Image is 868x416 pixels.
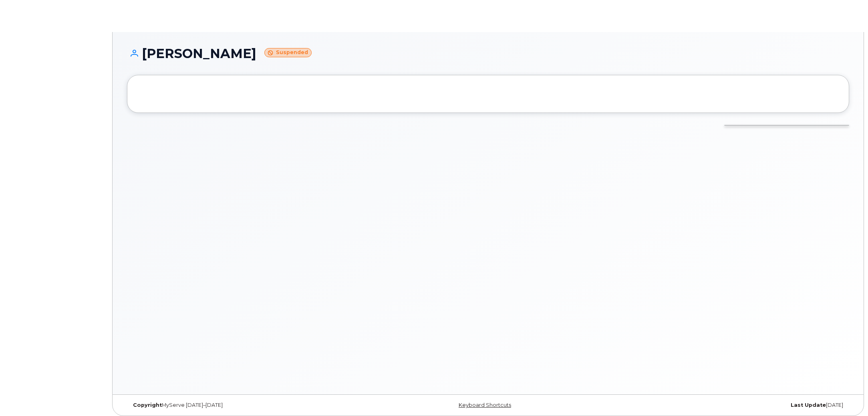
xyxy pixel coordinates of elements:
[791,402,826,408] strong: Last Update
[133,402,162,408] strong: Copyright
[459,402,511,408] a: Keyboard Shortcuts
[608,402,849,408] div: [DATE]
[264,48,312,57] small: Suspended
[127,46,849,60] h1: [PERSON_NAME]
[127,402,368,408] div: MyServe [DATE]–[DATE]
